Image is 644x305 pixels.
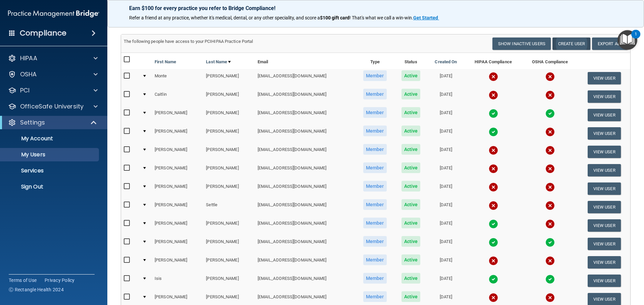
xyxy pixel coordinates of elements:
[363,70,387,81] span: Member
[401,218,421,228] span: Active
[363,273,387,284] span: Member
[427,161,465,179] td: [DATE]
[363,144,387,155] span: Member
[588,90,621,103] button: View User
[588,182,621,195] button: View User
[401,291,421,302] span: Active
[588,219,621,232] button: View User
[401,254,421,265] span: Active
[20,28,66,38] h4: Compliance
[203,198,255,216] td: Settle
[8,54,98,62] a: HIPAA
[363,199,387,210] span: Member
[152,179,203,198] td: [PERSON_NAME]
[203,106,255,124] td: [PERSON_NAME]
[545,164,555,173] img: cross.ca9f0e7f.svg
[8,70,98,78] a: OSHA
[489,146,498,155] img: cross.ca9f0e7f.svg
[203,87,255,106] td: [PERSON_NAME]
[129,15,320,20] span: Refer a friend at any practice, whether it's medical, dental, or any other speciality, and score a
[152,69,203,87] td: Monte
[489,164,498,173] img: cross.ca9f0e7f.svg
[522,53,578,69] th: OSHA Compliance
[435,58,457,66] a: Created On
[545,72,555,81] img: cross.ca9f0e7f.svg
[427,235,465,253] td: [DATE]
[363,181,387,192] span: Member
[492,37,551,50] button: Show Inactive Users
[545,238,555,247] img: tick.e7d51cea.svg
[255,253,356,272] td: [EMAIL_ADDRESS][DOMAIN_NAME]
[363,291,387,302] span: Member
[427,179,465,198] td: [DATE]
[255,235,356,253] td: [EMAIL_ADDRESS][DOMAIN_NAME]
[152,87,203,106] td: Caitlin
[45,277,75,284] a: Privacy Policy
[401,181,421,192] span: Active
[588,256,621,269] button: View User
[363,254,387,265] span: Member
[545,256,555,265] img: cross.ca9f0e7f.svg
[155,58,176,66] a: First Name
[152,161,203,179] td: [PERSON_NAME]
[363,126,387,136] span: Member
[588,238,621,250] button: View User
[545,109,555,118] img: tick.e7d51cea.svg
[9,286,64,293] span: Ⓒ Rectangle Health 2024
[588,109,621,121] button: View User
[545,146,555,155] img: cross.ca9f0e7f.svg
[8,102,98,110] a: OfficeSafe University
[427,272,465,290] td: [DATE]
[4,151,96,158] p: My Users
[255,143,356,161] td: [EMAIL_ADDRESS][DOMAIN_NAME]
[8,119,97,127] a: Settings
[427,106,465,124] td: [DATE]
[401,162,421,173] span: Active
[401,126,421,136] span: Active
[363,236,387,247] span: Member
[363,218,387,228] span: Member
[255,69,356,87] td: [EMAIL_ADDRESS][DOMAIN_NAME]
[8,86,98,94] a: PCI
[545,219,555,229] img: cross.ca9f0e7f.svg
[255,87,356,106] td: [EMAIL_ADDRESS][DOMAIN_NAME]
[489,256,498,265] img: cross.ca9f0e7f.svg
[427,198,465,216] td: [DATE]
[588,127,621,140] button: View User
[489,109,498,118] img: tick.e7d51cea.svg
[320,15,350,20] strong: $100 gift card
[152,253,203,272] td: [PERSON_NAME]
[489,219,498,229] img: tick.e7d51cea.svg
[255,161,356,179] td: [EMAIL_ADDRESS][DOMAIN_NAME]
[588,146,621,158] button: View User
[401,70,421,81] span: Active
[152,272,203,290] td: Isis
[363,89,387,99] span: Member
[363,162,387,173] span: Member
[206,58,231,66] a: Last Name
[203,272,255,290] td: [PERSON_NAME]
[394,53,427,69] th: Status
[4,183,96,190] p: Sign Out
[255,124,356,143] td: [EMAIL_ADDRESS][DOMAIN_NAME]
[489,72,498,81] img: cross.ca9f0e7f.svg
[8,7,99,20] img: PMB logo
[20,86,30,94] p: PCI
[401,144,421,155] span: Active
[489,182,498,192] img: cross.ca9f0e7f.svg
[401,236,421,247] span: Active
[401,89,421,99] span: Active
[427,124,465,143] td: [DATE]
[20,119,45,127] p: Settings
[427,253,465,272] td: [DATE]
[545,201,555,210] img: cross.ca9f0e7f.svg
[203,253,255,272] td: [PERSON_NAME]
[465,53,522,69] th: HIPAA Compliance
[489,90,498,100] img: cross.ca9f0e7f.svg
[152,143,203,161] td: [PERSON_NAME]
[427,143,465,161] td: [DATE]
[255,198,356,216] td: [EMAIL_ADDRESS][DOMAIN_NAME]
[255,106,356,124] td: [EMAIL_ADDRESS][DOMAIN_NAME]
[489,275,498,284] img: tick.e7d51cea.svg
[413,15,439,20] a: Get Started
